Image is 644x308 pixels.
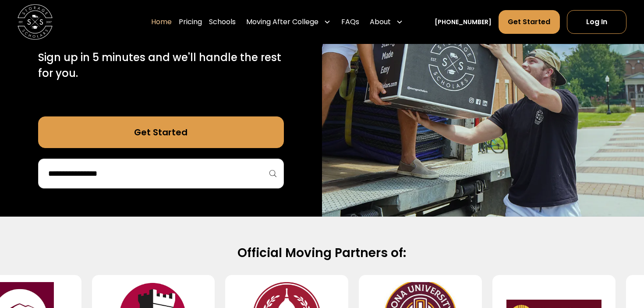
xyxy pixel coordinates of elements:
[370,17,391,27] div: About
[209,10,236,34] a: Schools
[38,50,284,81] p: Sign up in 5 minutes and we'll handle the rest for you.
[366,10,407,34] div: About
[435,18,492,27] a: [PHONE_NUMBER]
[567,10,626,34] a: Log In
[499,10,559,34] a: Get Started
[179,10,202,34] a: Pricing
[341,10,359,34] a: FAQs
[38,116,284,148] a: Get Started
[41,245,603,261] h2: Official Moving Partners of:
[151,10,172,34] a: Home
[18,4,53,40] img: Storage Scholars main logo
[246,17,318,27] div: Moving After College
[243,10,334,34] div: Moving After College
